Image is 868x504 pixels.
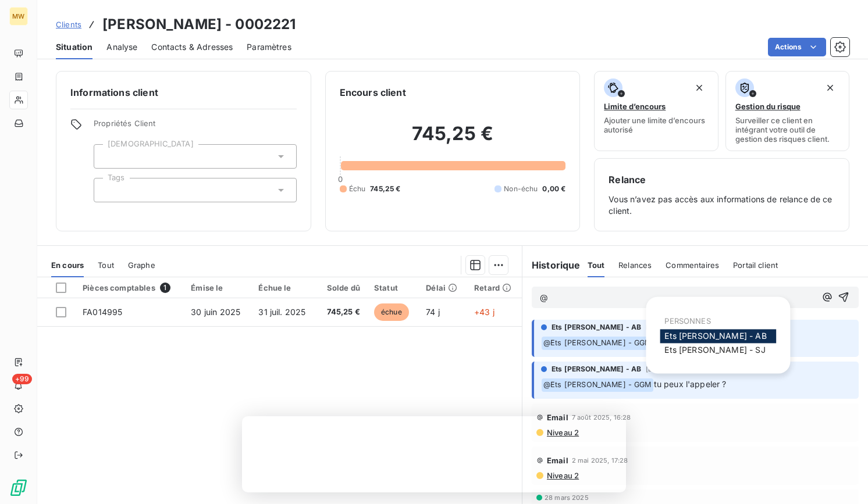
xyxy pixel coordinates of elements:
[654,379,727,389] span: tu peux l'appeler ?
[474,283,515,292] div: Retard
[51,260,84,270] span: En cours
[349,184,366,194] span: Échu
[618,260,652,270] span: Relances
[323,283,360,292] div: Solde dû
[56,41,93,53] span: Situation
[12,374,32,384] span: +99
[609,173,835,217] div: Vous n’avez pas accès aux informations de relance de ce client.
[474,307,495,317] span: +43 j
[735,102,801,111] span: Gestion du risque
[9,7,28,26] div: MW
[338,174,343,184] span: 0
[94,119,297,135] span: Propriétés Client
[426,307,440,317] span: 74 j
[102,14,296,35] h3: [PERSON_NAME] - 0002221
[664,331,766,341] span: Ets [PERSON_NAME] - AB
[83,307,122,317] span: FA014995
[572,414,631,421] span: 7 août 2025, 16:28
[370,184,400,194] span: 745,25 €
[242,416,626,492] iframe: Enquête de LeanPay
[768,38,826,56] button: Actions
[151,41,233,53] span: Contacts & Adresses
[104,185,113,195] input: Ajouter une valeur
[542,184,565,194] span: 0,00 €
[83,283,177,293] div: Pièces comptables
[104,151,113,162] input: Ajouter une valeur
[340,122,566,157] h2: 745,25 €
[426,283,460,292] div: Délai
[247,41,291,53] span: Paramètres
[552,322,641,333] span: Ets [PERSON_NAME] - AB
[664,316,710,326] span: PERSONNES
[191,307,240,317] span: 30 juin 2025
[604,116,708,134] span: Ajouter une limite d’encours autorisé
[374,283,412,292] div: Statut
[128,260,155,270] span: Graphe
[504,184,538,194] span: Non-échu
[735,116,839,144] span: Surveiller ce client en intégrant votre outil de gestion des risques client.
[106,41,137,53] span: Analyse
[542,378,653,392] span: @ Ets [PERSON_NAME] - GGM
[522,258,581,272] h6: Historique
[160,283,170,293] span: 1
[542,337,653,350] span: @ Ets [PERSON_NAME] - GGM
[609,173,835,187] h6: Relance
[664,345,765,355] span: Ets [PERSON_NAME] - SJ
[545,494,589,501] span: 28 mars 2025
[191,283,244,292] div: Émise le
[258,307,305,317] span: 31 juil. 2025
[666,260,719,270] span: Commentaires
[588,260,605,270] span: Tout
[725,71,849,151] button: Gestion du risqueSurveiller ce client en intégrant votre outil de gestion des risques client.
[547,413,568,422] span: Email
[258,283,310,292] div: Échue le
[323,306,360,318] span: 745,25 €
[540,292,548,302] span: @
[340,85,406,99] h6: Encours client
[552,364,641,374] span: Ets [PERSON_NAME] - AB
[374,303,409,321] span: échue
[56,19,81,30] a: Clients
[594,71,718,151] button: Limite d’encoursAjouter une limite d’encours autorisé
[828,464,856,492] iframe: Intercom live chat
[98,260,114,270] span: Tout
[56,20,81,29] span: Clients
[9,478,28,497] img: Logo LeanPay
[604,102,666,111] span: Limite d’encours
[70,85,297,99] h6: Informations client
[733,260,778,270] span: Portail client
